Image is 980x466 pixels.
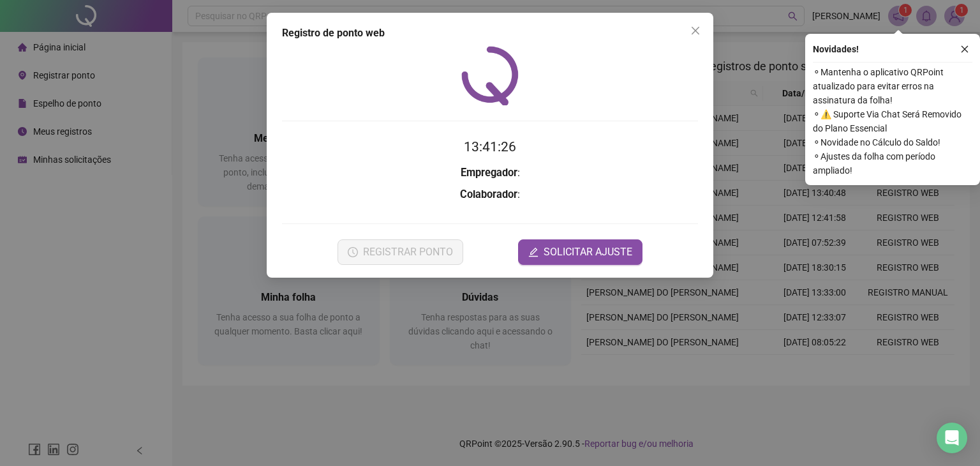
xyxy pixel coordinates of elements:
span: close [690,26,701,36]
span: ⚬ Mantenha o aplicativo QRPoint atualizado para evitar erros na assinatura da folha! [813,65,972,107]
span: ⚬ ⚠️ Suporte Via Chat Será Removido do Plano Essencial [813,107,972,135]
div: Open Intercom Messenger [937,423,967,453]
span: SOLICITAR AJUSTE [544,244,632,260]
span: edit [528,247,538,257]
button: editSOLICITAR AJUSTE [518,239,642,265]
button: Close [685,20,706,41]
h3: : [282,165,698,181]
strong: Empregador [461,167,517,179]
span: ⚬ Ajustes da folha com período ampliado! [813,149,972,177]
time: 13:41:26 [464,139,516,154]
h3: : [282,186,698,203]
button: REGISTRAR PONTO [338,239,463,265]
span: ⚬ Novidade no Cálculo do Saldo! [813,135,972,149]
strong: Colaborador [460,188,517,200]
div: Registro de ponto web [282,26,698,41]
span: close [960,45,969,54]
img: QRPoint [461,46,519,105]
span: Novidades ! [813,42,859,56]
